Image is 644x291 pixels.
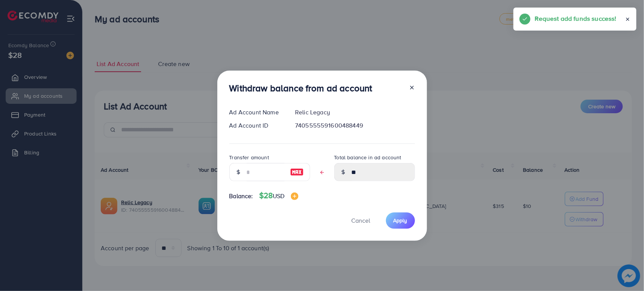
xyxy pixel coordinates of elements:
span: Apply [393,217,407,224]
div: Relic Legacy [289,108,421,117]
span: Balance: [229,192,253,200]
button: Cancel [342,212,380,229]
img: image [291,192,298,200]
label: Total balance in ad account [334,154,401,161]
div: Ad Account ID [223,121,289,130]
span: Cancel [352,216,370,225]
h3: Withdraw balance from ad account [229,83,372,94]
label: Transfer amount [229,154,269,161]
div: 7405555591600488449 [289,121,421,130]
h5: Request add funds success! [535,14,616,23]
h4: $28 [259,191,298,200]
div: Ad Account Name [223,108,289,117]
img: image [290,168,304,177]
span: USD [273,192,284,200]
button: Apply [386,212,415,229]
